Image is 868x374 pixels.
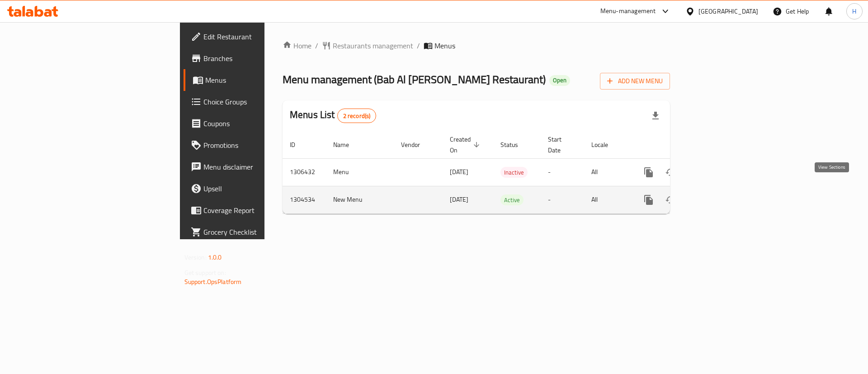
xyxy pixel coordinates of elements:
[203,118,318,129] span: Coupons
[208,251,222,263] span: 1.0.0
[434,40,455,51] span: Menus
[333,40,413,51] span: Restaurants management
[184,26,325,47] a: Edit Restaurant
[450,166,468,178] span: [DATE]
[184,134,325,156] a: Promotions
[607,76,663,87] span: Add New Menu
[184,178,325,199] a: Upsell
[541,186,584,213] td: -
[283,69,546,90] span: Menu management ( Bab Al [PERSON_NAME] Restaurant )
[333,139,361,150] span: Name
[549,76,570,84] span: Open
[203,96,318,107] span: Choice Groups
[203,53,318,64] span: Branches
[500,167,528,178] div: Inactive
[500,195,524,205] span: Active
[203,140,318,151] span: Promotions
[337,109,377,123] div: Total records count
[290,139,307,150] span: ID
[203,183,318,194] span: Upsell
[184,69,325,91] a: Menus
[184,251,207,263] span: Version:
[417,40,420,51] li: /
[184,156,325,178] a: Menu disclaimer
[203,205,318,216] span: Coverage Report
[500,194,524,205] div: Active
[338,112,376,120] span: 2 record(s)
[584,158,631,186] td: All
[184,113,325,134] a: Coupons
[184,276,242,288] a: Support.OpsPlatform
[500,139,530,150] span: Status
[638,189,660,211] button: more
[184,221,325,243] a: Grocery Checklist
[541,158,584,186] td: -
[548,134,573,156] span: Start Date
[645,105,666,127] div: Export file
[401,139,432,150] span: Vendor
[283,40,670,51] nav: breadcrumb
[203,31,318,42] span: Edit Restaurant
[283,131,732,214] table: enhanced table
[184,267,226,279] span: Get support on:
[631,131,732,159] th: Actions
[450,134,482,156] span: Created On
[698,6,758,16] div: [GEOGRAPHIC_DATA]
[326,186,394,213] td: New Menu
[184,47,325,69] a: Branches
[600,6,656,17] div: Menu-management
[591,139,620,150] span: Locale
[600,73,670,90] button: Add New Menu
[203,227,318,237] span: Grocery Checklist
[326,158,394,186] td: Menu
[205,75,318,85] span: Menus
[549,75,570,86] div: Open
[852,6,856,16] span: H
[450,194,468,205] span: [DATE]
[322,40,413,51] a: Restaurants management
[584,186,631,213] td: All
[638,161,660,183] button: more
[660,161,681,183] button: Change Status
[203,161,318,172] span: Menu disclaimer
[290,108,376,123] h2: Menus List
[184,199,325,221] a: Coverage Report
[500,167,528,178] span: Inactive
[184,91,325,113] a: Choice Groups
